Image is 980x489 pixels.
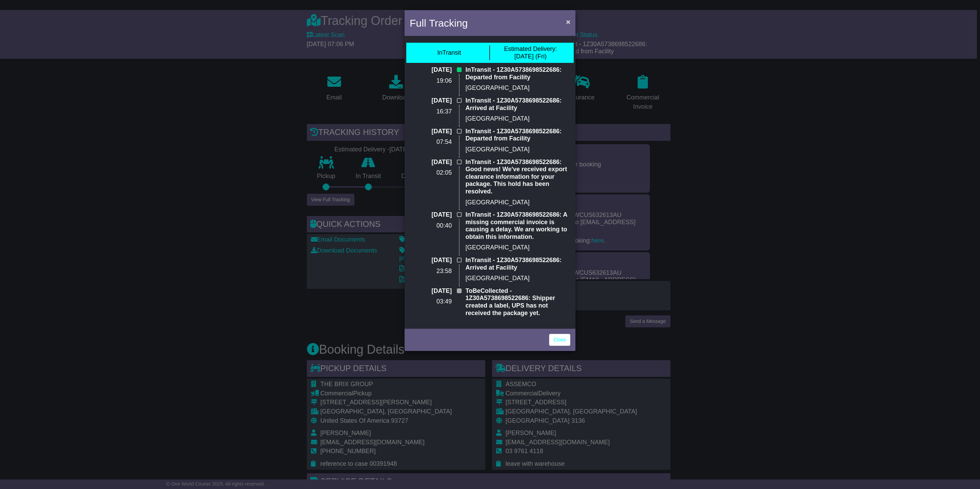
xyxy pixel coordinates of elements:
p: InTransit - 1Z30A5738698522686: Departed from Facility [465,128,570,142]
p: [DATE] [410,128,452,135]
p: [GEOGRAPHIC_DATA] [465,275,570,282]
p: 07:54 [410,138,452,146]
p: [GEOGRAPHIC_DATA] [465,199,570,206]
p: 02:05 [410,169,452,177]
div: InTransit [437,49,461,57]
p: [GEOGRAPHIC_DATA] [465,84,570,92]
p: 00:40 [410,222,452,230]
p: [DATE] [410,97,452,105]
p: 19:06 [410,77,452,85]
div: [DATE] (Fri) [504,45,557,60]
span: × [566,18,570,26]
p: [DATE] [410,257,452,264]
p: InTransit - 1Z30A5738698522686: Good news! We've received export clearance information for your p... [465,159,570,195]
p: 16:37 [410,108,452,116]
p: [DATE] [410,287,452,295]
h4: Full Tracking [410,15,468,31]
p: InTransit - 1Z30A5738698522686: Arrived at Facility [465,97,570,112]
p: [DATE] [410,159,452,166]
p: InTransit - 1Z30A5738698522686: Arrived at Facility [465,257,570,271]
p: [DATE] [410,211,452,219]
p: [DATE] [410,66,452,74]
span: Estimated Delivery: [504,45,557,52]
a: Close [549,334,570,346]
p: [GEOGRAPHIC_DATA] [465,244,570,252]
p: 23:58 [410,268,452,275]
p: ToBeCollected - 1Z30A5738698522686: Shipper created a label, UPS has not received the package yet. [465,287,570,317]
p: InTransit - 1Z30A5738698522686: A missing commercial invoice is causing a delay. We are working t... [465,211,570,241]
p: [GEOGRAPHIC_DATA] [465,115,570,123]
button: Close [563,15,574,29]
p: [GEOGRAPHIC_DATA] [465,146,570,153]
p: 03:49 [410,298,452,305]
p: InTransit - 1Z30A5738698522686: Departed from Facility [465,66,570,81]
